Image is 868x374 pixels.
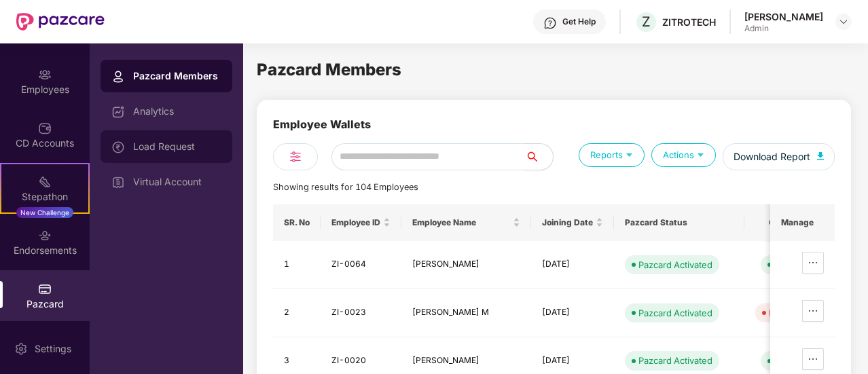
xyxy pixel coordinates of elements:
[287,149,304,165] img: svg+xml;base64,PHN2ZyB4bWxucz0iaHR0cDovL3d3dy53My5vcmcvMjAwMC9zdmciIHdpZHRoPSIyNCIgaGVpZ2h0PSIyNC...
[817,152,824,160] img: svg+xml;base64,PHN2ZyB4bWxucz0iaHR0cDovL3d3dy53My5vcmcvMjAwMC9zdmciIHhtbG5zOnhsaW5rPSJodHRwOi8vd3...
[638,354,712,367] div: Pazcard Activated
[525,151,553,162] span: search
[642,14,651,30] span: Z
[401,241,531,289] td: [PERSON_NAME]
[16,13,105,31] img: New Pazcare Logo
[412,217,510,228] span: Employee Name
[111,176,125,189] img: svg+xml;base64,PHN2ZyBpZD0iVmlydHVhbF9BY2NvdW50IiBkYXRhLW5hbWU9IlZpcnR1YWwgQWNjb3VudCIgeG1sbnM9Im...
[562,16,596,27] div: Get Help
[1,190,88,204] div: Stepathon
[803,354,823,364] span: ellipsis
[38,121,52,135] img: svg+xml;base64,PHN2ZyBpZD0iQ0RfQWNjb3VudHMiIGRhdGEtbmFtZT0iQ0QgQWNjb3VudHMiIHhtbG5zPSJodHRwOi8vd3...
[273,182,418,192] span: Showing results for 104 Employees
[531,289,614,337] td: [DATE]
[273,289,321,337] td: 2
[734,149,810,164] span: Download Report
[638,258,712,272] div: Pazcard Activated
[257,60,401,79] span: Pazcard Members
[802,348,824,370] button: ellipsis
[273,241,321,289] td: 1
[321,241,401,289] td: ZI-0064
[543,16,557,30] img: svg+xml;base64,PHN2ZyBpZD0iSGVscC0zMngzMiIgeG1sbnM9Imh0dHA6Ly93d3cudzMub3JnLzIwMDAvc3ZnIiB3aWR0aD...
[802,252,824,274] button: ellipsis
[31,342,75,356] div: Settings
[694,148,707,161] img: svg+xml;base64,PHN2ZyB4bWxucz0iaHR0cDovL3d3dy53My5vcmcvMjAwMC9zdmciIHdpZHRoPSIxOSIgaGVpZ2h0PSIxOS...
[579,143,645,167] div: Reports
[623,148,636,161] img: svg+xml;base64,PHN2ZyB4bWxucz0iaHR0cDovL3d3dy53My5vcmcvMjAwMC9zdmciIHdpZHRoPSIxOSIgaGVpZ2h0PSIxOS...
[133,69,221,83] div: Pazcard Members
[321,289,401,337] td: ZI-0023
[111,70,125,83] img: svg+xml;base64,PHN2ZyBpZD0iUHJvZmlsZSIgeG1sbnM9Imh0dHA6Ly93d3cudzMub3JnLzIwMDAvc3ZnIiB3aWR0aD0iMj...
[321,204,401,241] th: Employee ID
[14,342,28,356] img: svg+xml;base64,PHN2ZyBpZD0iU2V0dGluZy0yMHgyMCIgeG1sbnM9Imh0dHA6Ly93d3cudzMub3JnLzIwMDAvc3ZnIiB3aW...
[133,141,221,152] div: Load Request
[803,305,823,316] span: ellipsis
[531,241,614,289] td: [DATE]
[838,16,849,27] img: svg+xml;base64,PHN2ZyBpZD0iRHJvcGRvd24tMzJ4MzIiIHhtbG5zPSJodHRwOi8vd3d3LnczLm9yZy8yMDAwL3N2ZyIgd2...
[769,306,818,320] div: Deactivated
[531,204,614,241] th: Joining Date
[38,175,52,189] img: svg+xml;base64,PHN2ZyB4bWxucz0iaHR0cDovL3d3dy53My5vcmcvMjAwMC9zdmciIHdpZHRoPSIyMSIgaGVpZ2h0PSIyMC...
[111,105,125,119] img: svg+xml;base64,PHN2ZyBpZD0iRGFzaGJvYXJkIiB4bWxucz0iaHR0cDovL3d3dy53My5vcmcvMjAwMC9zdmciIHdpZHRoPS...
[744,204,835,241] th: Gift Wallet
[802,300,824,322] button: ellipsis
[331,217,380,228] span: Employee ID
[111,141,125,154] img: svg+xml;base64,PHN2ZyBpZD0iTG9hZF9SZXF1ZXN0IiBkYXRhLW5hbWU9IkxvYWQgUmVxdWVzdCIgeG1sbnM9Imh0dHA6Ly...
[133,176,221,187] div: Virtual Account
[401,204,531,241] th: Employee Name
[542,217,593,228] span: Joining Date
[651,143,716,167] div: Actions
[770,204,835,241] th: Manage
[723,143,835,170] button: Download Report
[803,257,823,268] span: ellipsis
[38,282,52,296] img: svg+xml;base64,PHN2ZyBpZD0iUGF6Y2FyZCIgeG1sbnM9Imh0dHA6Ly93d3cudzMub3JnLzIwMDAvc3ZnIiB3aWR0aD0iMj...
[16,207,73,218] div: New Challenge
[401,289,531,337] td: [PERSON_NAME] M
[638,306,712,320] div: Pazcard Activated
[614,204,744,241] th: Pazcard Status
[38,68,52,81] img: svg+xml;base64,PHN2ZyBpZD0iRW1wbG95ZWVzIiB4bWxucz0iaHR0cDovL3d3dy53My5vcmcvMjAwMC9zdmciIHdpZHRoPS...
[744,23,823,34] div: Admin
[273,204,321,241] th: SR. No
[133,106,221,117] div: Analytics
[662,16,716,29] div: ZITROTECH
[38,229,52,242] img: svg+xml;base64,PHN2ZyBpZD0iRW5kb3JzZW1lbnRzIiB4bWxucz0iaHR0cDovL3d3dy53My5vcmcvMjAwMC9zdmciIHdpZH...
[525,143,554,170] button: search
[744,10,823,23] div: [PERSON_NAME]
[273,116,371,143] div: Employee Wallets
